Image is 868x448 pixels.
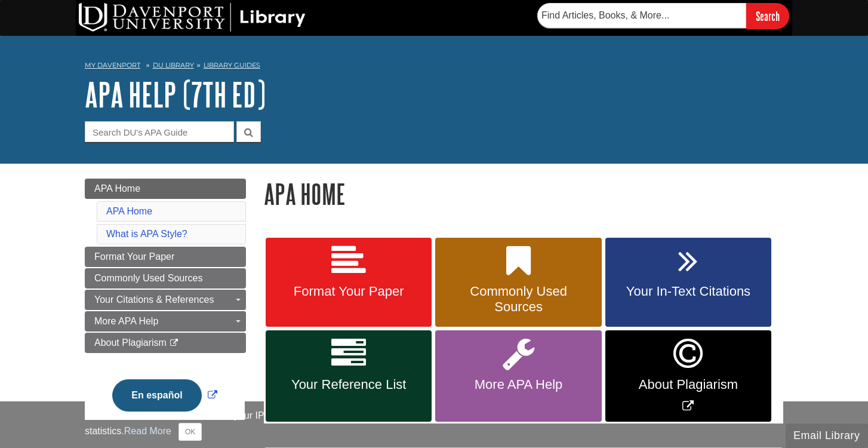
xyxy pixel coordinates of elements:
a: About Plagiarism [85,333,246,353]
button: En español [112,379,201,412]
span: Your Reference List [275,377,423,392]
input: Search [746,3,789,29]
a: Commonly Used Sources [85,268,246,289]
a: Your Reference List [266,330,432,422]
a: Link opens in new window [109,390,220,400]
span: Format Your Paper [94,251,174,262]
span: Your Citations & References [94,294,214,305]
a: Library Guides [204,61,260,69]
a: APA Help (7th Ed) [85,76,266,113]
span: Commonly Used Sources [94,273,202,283]
span: About Plagiarism [614,377,762,392]
span: About Plagiarism [94,337,167,348]
a: APA Home [85,179,246,199]
img: DU Library [79,3,306,32]
span: Commonly Used Sources [444,284,592,315]
span: Your In-Text Citations [614,284,762,299]
a: Format Your Paper [266,238,432,327]
button: Email Library [786,424,868,448]
input: Search DU's APA Guide [85,121,234,142]
span: More APA Help [94,316,158,326]
a: More APA Help [435,330,601,422]
a: Your Citations & References [85,290,246,310]
div: Guide Page Menu [85,179,246,432]
a: My Davenport [85,60,140,70]
a: APA Home [106,206,152,216]
a: Commonly Used Sources [435,238,601,327]
h1: APA Home [264,179,783,209]
a: Format Your Paper [85,247,246,267]
form: Searches DU Library's articles, books, and more [537,3,789,29]
span: APA Home [94,183,140,194]
span: More APA Help [444,377,592,392]
i: This link opens in a new window [169,339,179,347]
nav: breadcrumb [85,57,783,76]
a: DU Library [153,61,194,69]
a: What is APA Style? [106,229,187,239]
input: Find Articles, Books, & More... [537,3,746,28]
a: Link opens in new window [605,330,771,422]
span: Format Your Paper [275,284,423,299]
a: More APA Help [85,311,246,332]
a: Your In-Text Citations [605,238,771,327]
